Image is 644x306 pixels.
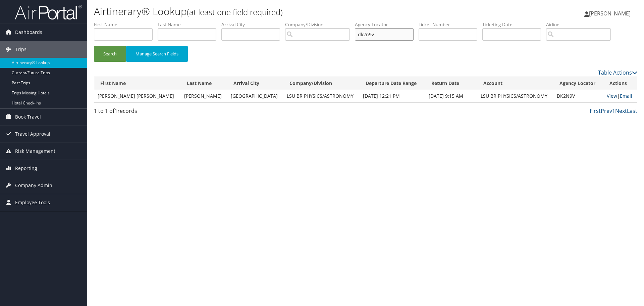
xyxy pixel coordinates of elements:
[419,21,482,28] label: Ticket Number
[221,21,285,28] label: Arrival City
[603,77,637,90] th: Actions
[15,177,52,194] span: Company Admin
[615,107,627,115] a: Next
[620,93,632,99] a: Email
[227,77,283,90] th: Arrival City: activate to sort column ascending
[15,126,50,142] span: Travel Approval
[584,3,637,24] a: [PERSON_NAME]
[477,90,554,102] td: LSU BR PHYSICS/ASTRONOMY
[15,194,50,211] span: Employee Tools
[603,90,637,102] td: |
[477,77,554,90] th: Account: activate to sort column ascending
[590,107,601,115] a: First
[158,21,221,28] label: Last Name
[589,10,631,17] span: [PERSON_NAME]
[425,77,477,90] th: Return Date: activate to sort column ascending
[187,6,283,17] small: (at least one field required)
[283,90,360,102] td: LSU BR PHYSICS/ASTRONOMY
[126,46,188,62] button: Manage Search Fields
[181,77,227,90] th: Last Name: activate to sort column ascending
[553,90,603,102] td: DK2N9V
[607,93,617,99] a: View
[15,24,42,41] span: Dashboards
[15,4,82,20] img: airportal-logo.png
[425,90,477,102] td: [DATE] 9:15 AM
[546,21,616,28] label: Airline
[94,77,181,90] th: First Name: activate to sort column ascending
[355,21,419,28] label: Agency Locator
[285,21,355,28] label: Company/Division
[94,4,456,18] h1: Airtinerary® Lookup
[181,90,227,102] td: [PERSON_NAME]
[15,160,37,177] span: Reporting
[15,108,41,125] span: Book Travel
[598,69,637,76] a: Table Actions
[114,107,117,115] span: 1
[283,77,360,90] th: Company/Division
[227,90,283,102] td: [GEOGRAPHIC_DATA]
[553,77,603,90] th: Agency Locator: activate to sort column ascending
[94,21,158,28] label: First Name
[360,77,425,90] th: Departure Date Range: activate to sort column ascending
[612,107,615,115] a: 1
[482,21,546,28] label: Ticketing Date
[601,107,612,115] a: Prev
[94,46,126,62] button: Search
[627,107,637,115] a: Last
[94,90,181,102] td: [PERSON_NAME] [PERSON_NAME]
[15,143,55,160] span: Risk Management
[15,41,26,58] span: Trips
[360,90,425,102] td: [DATE] 12:21 PM
[94,107,222,118] div: 1 to 1 of records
